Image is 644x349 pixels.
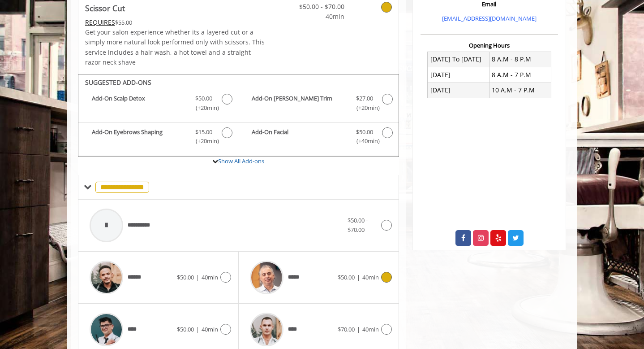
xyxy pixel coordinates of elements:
[177,325,194,333] span: $50.00
[428,67,489,83] td: [DATE]
[442,14,537,22] a: [EMAIL_ADDRESS][DOMAIN_NAME]
[252,127,347,146] b: Add-On Facial
[351,136,378,146] span: (+40min )
[243,94,394,115] label: Add-On Beard Trim
[362,273,379,281] span: 40min
[92,94,186,113] b: Add-On Scalp Detox
[338,273,355,281] span: $50.00
[195,127,212,137] span: $15.00
[85,2,125,14] b: Scissor Cut
[362,325,379,333] span: 40min
[489,83,551,98] td: 10 A.M - 7 P.M
[191,103,217,113] span: (+20min )
[356,94,373,103] span: $27.00
[423,1,556,7] h3: Email
[292,12,344,22] span: 40min
[292,2,344,12] span: $50.00 - $70.00
[83,127,233,148] label: Add-On Eyebrows Shaping
[85,27,265,68] p: Get your salon experience whether its a layered cut or a simply more natural look performed only ...
[195,94,212,103] span: $50.00
[356,127,373,137] span: $50.00
[92,127,186,146] b: Add-On Eyebrows Shaping
[196,325,199,333] span: |
[83,94,233,115] label: Add-On Scalp Detox
[489,52,551,67] td: 8 A.M - 8 P.M
[243,127,394,148] label: Add-On Facial
[85,78,151,87] b: SUGGESTED ADD-ONS
[85,17,265,27] div: $55.00
[202,273,218,281] span: 40min
[489,67,551,83] td: 8 A.M - 7 P.M
[78,74,399,157] div: Scissor Cut Add-onS
[338,325,355,333] span: $70.00
[191,136,217,146] span: (+20min )
[196,273,199,281] span: |
[177,273,194,281] span: $50.00
[428,83,489,98] td: [DATE]
[428,52,489,67] td: [DATE] To [DATE]
[218,157,264,165] a: Show All Add-ons
[351,103,378,113] span: (+20min )
[202,325,218,333] span: 40min
[252,94,347,113] b: Add-On [PERSON_NAME] Trim
[357,325,360,333] span: |
[85,18,115,26] span: This service needs some Advance to be paid before we block your appointment
[348,216,368,234] span: $50.00 - $70.00
[421,42,558,48] h3: Opening Hours
[357,273,360,281] span: |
